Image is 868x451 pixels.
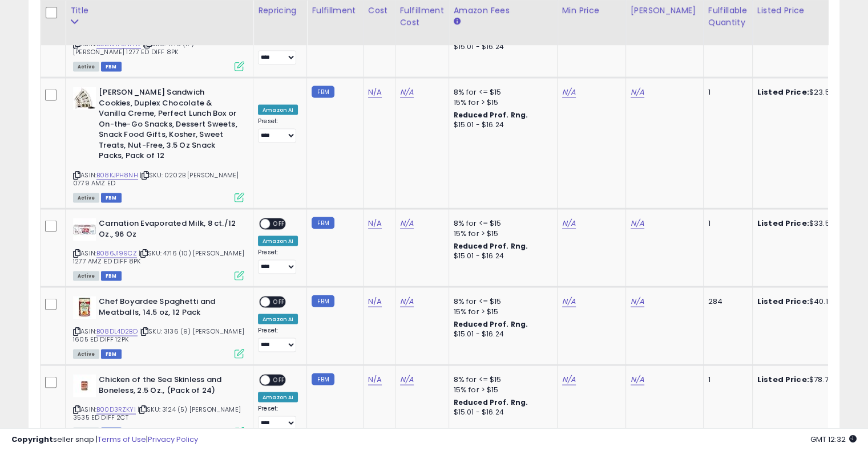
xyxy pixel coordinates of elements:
b: Reduced Prof. Rng. [454,397,528,407]
a: N/A [400,218,414,229]
b: Chicken of the Sea Skinless and Boneless, 2.5 Oz., (Pack of 24) [99,375,237,399]
div: Amazon AI [258,314,298,324]
div: Amazon AI [258,105,298,115]
a: N/A [400,296,414,307]
a: N/A [631,87,644,98]
img: 41dWK61+n8L._SL40_.jpg [73,218,96,241]
span: FBM [101,62,122,72]
span: | SKU: 3124 (5) [PERSON_NAME] 3535 ED DIFF 2CT [73,405,241,422]
div: 15% for > $15 [454,97,548,108]
span: 2025-10-14 12:32 GMT [810,434,857,445]
a: N/A [368,296,382,307]
small: FBM [312,295,334,307]
img: 31hXV5JsNqL._SL40_.jpg [73,375,96,397]
b: Listed Price: [757,296,809,307]
div: Preset: [258,117,298,143]
div: $15.01 - $16.24 [454,42,548,52]
small: FBM [312,217,334,229]
span: All listings currently available for purchase on Amazon [73,428,99,437]
b: Reduced Prof. Rng. [454,110,528,120]
span: OFF [270,220,288,229]
small: FBM [312,373,334,385]
div: $15.01 - $16.24 [454,251,548,261]
div: Preset: [258,39,298,65]
div: Fulfillment [312,5,358,17]
div: $15.01 - $16.24 [454,408,548,417]
span: FBM [101,350,122,359]
div: 8% for <= $15 [454,218,548,229]
div: Fulfillable Quantity [708,5,748,29]
strong: Copyright [11,434,53,445]
a: N/A [368,87,382,98]
div: Min Price [562,5,621,17]
span: | SKU: 4716 (10) [PERSON_NAME] 1277 AMZ ED DIFF 8PK [73,249,244,266]
b: Reduced Prof. Rng. [454,241,528,251]
span: OFF [270,298,288,307]
div: 15% for > $15 [454,229,548,239]
a: N/A [562,296,576,307]
div: $15.01 - $16.24 [454,330,548,339]
div: 15% for > $15 [454,385,548,395]
div: Preset: [258,405,298,430]
div: $15.01 - $16.24 [454,120,548,130]
a: B086J199CZ [96,249,137,258]
div: ASIN: [73,9,244,70]
a: N/A [562,218,576,229]
a: B08DL4D2BD [96,327,138,336]
a: N/A [631,374,644,385]
div: Title [70,5,248,17]
div: ASIN: [73,218,244,279]
div: Listed Price [757,5,856,17]
a: N/A [562,87,576,98]
div: Repricing [258,5,302,17]
span: All listings currently available for purchase on Amazon [73,350,99,359]
a: N/A [368,374,382,385]
small: FBM [312,86,334,98]
span: FBM [101,271,122,281]
div: ASIN: [73,296,244,357]
img: 51R2OiePpKL._SL40_.jpg [73,296,96,319]
div: Amazon AI [258,392,298,403]
b: Carnation Evaporated Milk, 8 ct./12 Oz., 96 Oz [99,218,237,242]
span: FBM [101,193,122,203]
span: FBM [101,428,122,437]
a: Privacy Policy [148,434,198,445]
div: 284 [708,296,744,307]
b: Listed Price: [757,87,809,97]
div: 15% for > $15 [454,307,548,317]
a: Terms of Use [98,434,146,445]
div: ASIN: [73,87,244,201]
div: $23.58 [757,87,852,97]
div: 8% for <= $15 [454,87,548,97]
img: 51fz0jaGi5L._SL40_.jpg [73,87,96,110]
small: Amazon Fees. [454,17,461,27]
div: 1 [708,218,744,229]
div: 1 [708,375,744,385]
b: Chef Boyardee Spaghetti and Meatballs, 14.5 oz, 12 Pack [99,296,237,320]
div: Fulfillment Cost [400,5,444,29]
span: All listings currently available for purchase on Amazon [73,271,99,281]
div: Cost [368,5,390,17]
div: Preset: [258,327,298,352]
span: All listings currently available for purchase on Amazon [73,62,99,72]
b: Reduced Prof. Rng. [454,319,528,329]
span: | SKU: 3136 (9) [PERSON_NAME] 1605 ED DIFF 12PK [73,327,244,344]
div: seller snap | | [11,434,198,445]
b: [PERSON_NAME] Sandwich Cookies, Duplex Chocolate & Vanilla Creme, Perfect Lunch Box or On-the-Go ... [99,87,237,164]
b: Listed Price: [757,218,809,229]
div: $40.14 [757,296,852,307]
div: 8% for <= $15 [454,375,548,385]
a: N/A [400,87,414,98]
span: All listings currently available for purchase on Amazon [73,193,99,203]
span: | SKU: 0202B [PERSON_NAME] 0779 AMZ ED [73,170,239,188]
span: | SKU: 4716 (17) [PERSON_NAME] 1277 ED DIFF 8PK [73,39,194,56]
div: Amazon Fees [454,5,552,17]
a: N/A [400,374,414,385]
div: 1 [708,87,744,97]
a: B00D3RZKYI [96,405,136,415]
div: ASIN: [73,375,244,436]
a: B08KJPH8NH [96,170,138,180]
div: $33.54 [757,218,852,229]
div: $78.70 [757,375,852,385]
a: N/A [631,296,644,307]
